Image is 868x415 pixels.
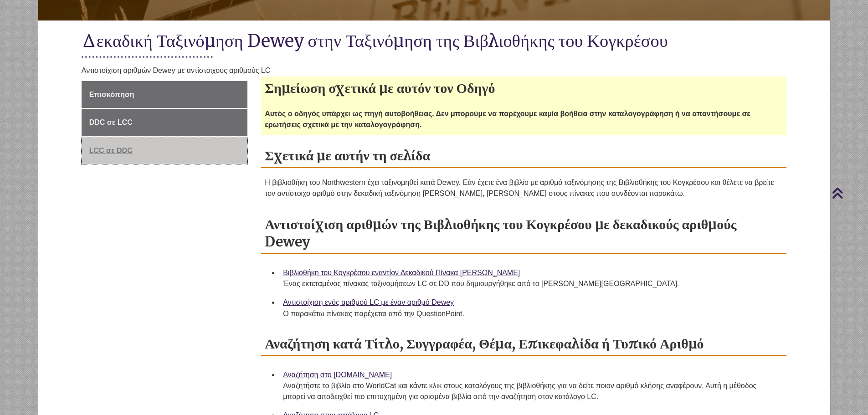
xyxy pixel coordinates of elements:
font: Ένας εκτεταμένος πίνακας ταξινομήσεων LC σε DD που δημιουργήθηκε από το [PERSON_NAME][GEOGRAPHIC_... [283,280,679,287]
font: Σχετικά με αυτήν τη σελίδα [265,147,430,164]
font: Σημείωση σχετικά με αυτόν τον Οδηγό [265,79,495,97]
a: Επισκόπηση [82,81,247,108]
font: Δεκαδική Ταξινόμηση Dewey στην Ταξινόμηση της Βιβλιοθήκης του Κογκρέσου [82,30,668,51]
a: Βιβλιοθήκη του Κογκρέσου εναντίον Δεκαδικού Πίνακα [PERSON_NAME] [283,269,520,277]
a: Αντιστοίχιση ενός αριθμού LC με έναν αριθμό Dewey [283,298,454,306]
a: DDC σε LCC [82,109,247,136]
font: DDC σε LCC [89,118,133,126]
font: Αναζητήστε το βιβλίο στο WorldCat και κάντε κλικ στους καταλόγους της βιβλιοθήκης για να δείτε πο... [283,382,756,400]
font: Αυτός ο οδηγός υπάρχει ως πηγή αυτοβοήθειας. Δεν μπορούμε να παρέχουμε καμία βοήθεια στην καταλογ... [265,110,750,128]
a: LCC σε DDC [82,137,247,164]
font: Αντιστοίχιση αριθμών της Βιβλιοθήκης του Κογκρέσου με δεκαδικούς αριθμούς Dewey [265,215,736,250]
font: Ο παρακάτω πίνακας παρέχεται από την QuestionPoint. [283,310,464,318]
a: Επιστροφή στην κορυφή [832,187,866,199]
a: Αναζήτηση στο [DOMAIN_NAME] [283,371,392,379]
font: Επισκόπηση [89,91,134,98]
font: Αναζήτηση κατά Τίτλο, Συγγραφέα, Θέμα, Επικεφαλίδα ή Τυπικό Αριθμό [265,335,704,352]
font: Η βιβλιοθήκη του Northwestern έχει ταξινομηθεί κατά Dewey. Εάν έχετε ένα βιβλίο με αριθμό ταξινόμ... [265,179,774,197]
div: Μενού σελίδας οδηγού [82,81,247,164]
font: LCC σε DDC [89,147,133,154]
font: Αντιστοίχιση αριθμών Dewey με αντίστοιχους αριθμούς LC [82,67,271,74]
